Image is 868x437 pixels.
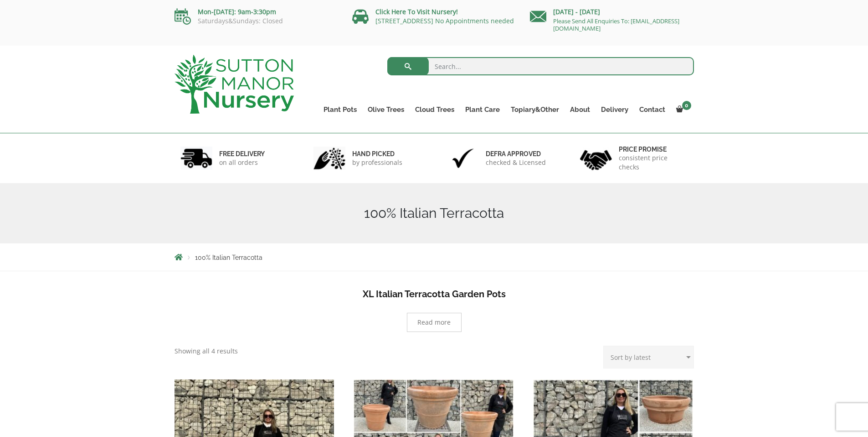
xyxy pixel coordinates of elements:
[195,254,262,261] span: 100% Italian Terracotta
[530,6,694,17] p: [DATE] - [DATE]
[219,150,265,158] h6: FREE DELIVERY
[505,103,565,116] a: Topiary&Other
[375,16,514,25] a: [STREET_ADDRESS] No Appointments needed
[175,55,294,114] img: logo
[219,158,265,167] p: on all orders
[175,17,339,25] p: Saturdays&Sundays: Closed
[410,103,460,116] a: Cloud Trees
[553,17,679,32] a: Please Send All Enquiries To: [EMAIL_ADDRESS][DOMAIN_NAME]
[363,289,506,300] b: XL Italian Terracotta Garden Pots
[417,319,451,326] span: Read more
[375,7,458,16] a: Click Here To Visit Nursery!
[180,147,212,170] img: 1.jpg
[671,103,694,116] a: 0
[486,150,546,158] h6: Defra approved
[603,346,694,369] select: Shop order
[175,346,238,357] p: Showing all 4 results
[352,158,402,167] p: by professionals
[580,144,612,172] img: 4.jpg
[362,103,410,116] a: Olive Trees
[313,147,345,170] img: 2.jpg
[565,103,596,116] a: About
[352,150,402,158] h6: hand picked
[175,205,694,221] h1: 100% Italian Terracotta
[486,158,546,167] p: checked & Licensed
[387,57,694,75] input: Search...
[447,147,479,170] img: 3.jpg
[318,103,362,116] a: Plant Pots
[460,103,505,116] a: Plant Care
[619,153,688,172] p: consistent price checks
[682,101,691,110] span: 0
[634,103,671,116] a: Contact
[619,145,688,153] h6: Price promise
[175,253,694,261] nav: Breadcrumbs
[175,6,339,17] p: Mon-[DATE]: 9am-3:30pm
[596,103,634,116] a: Delivery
